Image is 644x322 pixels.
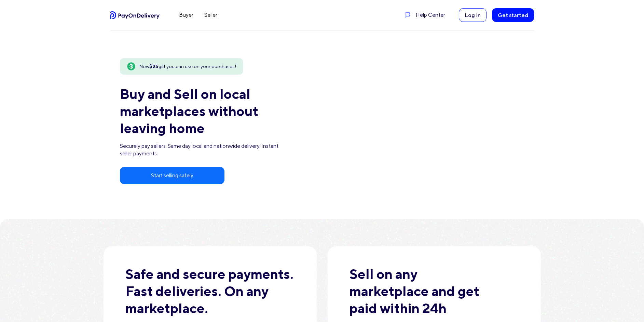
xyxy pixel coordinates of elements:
[405,12,411,18] img: Help center
[120,167,225,184] a: Start selling safely
[492,8,534,22] a: Get started
[149,64,159,69] strong: $25
[199,10,223,21] a: Seller
[126,62,136,71] img: Start now and get $25
[416,11,445,19] span: Help Center
[125,266,295,317] h3: Safe and secure payments. Fast deliveries. On any marketplace.
[350,266,485,317] h3: Sell on any marketplace and get paid within 24h
[120,86,285,137] h1: Buy and Sell on local marketplaces without leaving home
[174,10,199,21] a: Buyer
[120,142,285,157] p: Securely pay sellers. Same day local and nationwide delivery. Instant seller payments.
[139,63,236,70] span: Now gift you can use on your purchases!
[459,8,487,22] button: Log In
[110,11,160,19] img: PayOnDelivery
[405,11,445,19] a: Help Center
